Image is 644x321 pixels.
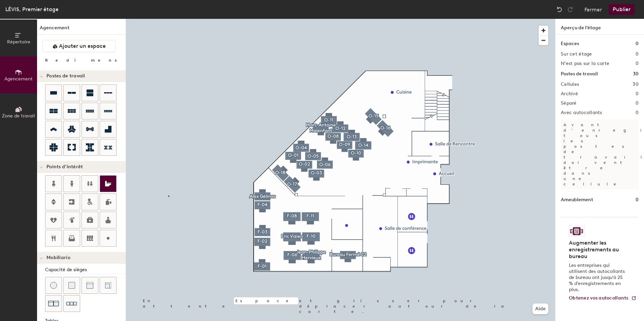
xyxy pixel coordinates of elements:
[556,6,563,13] img: Undo
[561,196,593,204] h1: Ameublement
[37,24,126,35] h1: Agencement
[82,277,98,294] button: Sofá (centro)
[567,6,574,13] img: Redo
[45,277,62,294] button: Tabouret
[561,82,579,87] h2: Cellules
[633,70,639,78] h1: 30
[42,40,116,52] button: Ajouter un espace
[636,196,639,204] h1: 0
[87,282,93,289] img: Sofá (centro)
[636,61,639,66] h2: 0
[46,164,83,170] span: Points d’intérêt
[561,101,577,106] h2: Séparé
[68,282,75,289] img: Coussin
[636,91,639,97] h2: 0
[636,101,639,106] h2: 0
[561,91,578,97] h2: Archivé
[63,277,80,294] button: Coussin
[66,298,77,309] img: Canapé (x3)
[561,119,639,189] p: Avant d’enregistrer, tous les postes de travail doivent être dans une cellule
[63,295,80,312] button: Canapé (x3)
[45,58,191,63] div: Redimensionner
[2,113,35,119] span: Zone de travail
[561,70,598,78] h1: Postes de travail
[633,82,639,87] h2: 30
[561,110,602,115] h2: Avec autocollants
[569,295,629,301] span: Obtenez vos autocollants
[636,40,639,47] h1: 0
[48,298,59,309] img: Canapé (x2)
[7,39,30,45] span: Répertoire
[45,295,62,312] button: Canapé (x2)
[584,4,602,15] button: Fermer
[636,51,639,57] h2: 0
[46,255,70,260] span: Mobiliario
[4,76,33,82] span: Agencement
[45,266,126,274] div: Capacité de sièges
[5,5,59,13] div: LÉVIS, Premier étage
[46,73,85,79] span: Postes de travail
[609,4,635,15] button: Publier
[569,262,626,293] p: Les entreprises qui utilisent des autocollants de bureau ont jusqu'à 25 % d'enregistrements en plus.
[50,282,57,289] img: Tabouret
[569,295,637,301] a: Obtenez vos autocollants
[105,282,111,289] img: Sofá (esquina)
[636,110,639,115] h2: 0
[561,40,579,47] h1: Espaces
[59,43,106,49] span: Ajouter un espace
[533,304,548,314] button: Aide
[561,51,592,57] h2: Sur cet étage
[569,225,584,237] img: Logo autocollant
[100,277,117,294] button: Sofá (esquina)
[561,61,609,66] h2: N’est pas sur la carte
[555,19,644,35] h1: Aperçu de l’étage
[569,240,626,260] h4: Augmenter les enregistrements au bureau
